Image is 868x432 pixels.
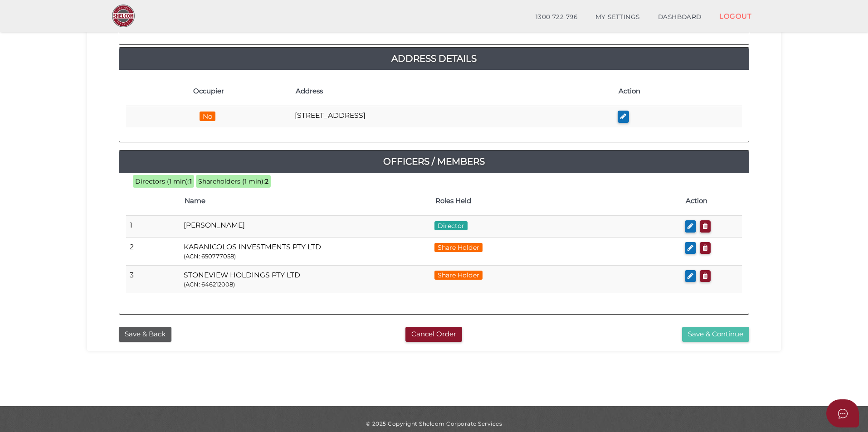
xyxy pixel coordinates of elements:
[434,221,468,230] span: Director
[184,280,427,289] p: (ACN: 646212008)
[135,177,190,185] span: Directors (1 min):
[180,216,430,238] td: [PERSON_NAME]
[265,177,268,185] b: 2
[434,271,483,280] span: Share Holder
[185,197,426,205] h4: Name
[94,420,774,427] div: © 2025 Copyright Shelcom Corporate Services
[180,265,430,293] td: STONEVIEW HOLDINGS PTY LTD
[649,8,711,26] a: DASHBOARD
[686,197,737,205] h4: Action
[710,7,761,25] a: LOGOUT
[435,197,677,205] h4: Roles Held
[131,87,287,95] h4: Occupier
[200,112,215,121] span: No
[119,327,171,342] button: Save & Back
[180,237,430,265] td: KARANICOLOS INVESTMENTS PTY LTD
[296,87,610,95] h4: Address
[126,265,180,293] td: 3
[619,87,737,95] h4: Action
[434,243,483,252] span: Share Holder
[291,106,614,127] td: [STREET_ADDRESS]
[527,8,586,26] a: 1300 722 796
[119,51,749,66] a: Address Details
[119,154,749,169] a: Officers / Members
[126,216,180,238] td: 1
[184,252,427,261] p: (ACN: 650777058)
[826,399,859,427] button: Open asap
[198,177,265,185] span: Shareholders (1 min):
[586,8,649,26] a: MY SETTINGS
[190,177,192,185] b: 1
[682,327,749,342] button: Save & Continue
[405,327,462,342] button: Cancel Order
[126,237,180,265] td: 2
